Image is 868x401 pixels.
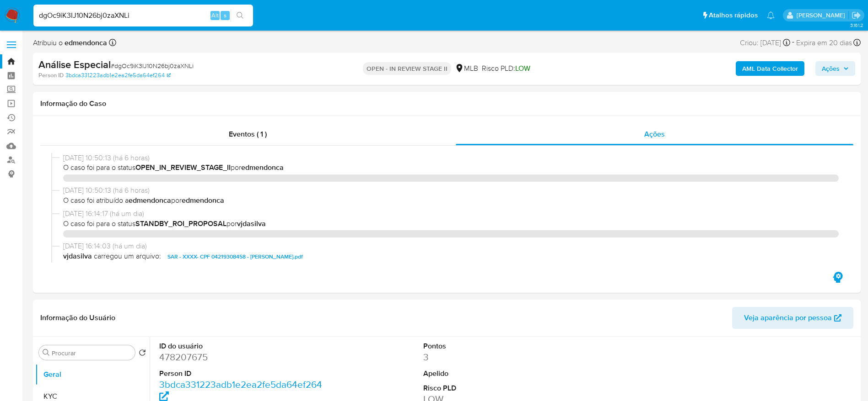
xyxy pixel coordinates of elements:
[736,61,804,76] button: AML Data Collector
[43,349,50,356] button: Procurar
[767,11,775,19] a: Notificações
[363,62,451,75] p: OPEN - IN REVIEW STAGE II
[815,61,855,76] button: Ações
[33,10,253,21] input: Pesquise usuários ou casos...
[52,349,131,357] input: Procurar
[740,37,790,49] div: Criou: [DATE]
[822,61,840,76] span: Ações
[229,129,267,139] span: Eventos ( 1 )
[63,37,107,48] b: edmendonca
[732,307,853,329] button: Veja aparência por pessoa
[423,341,590,351] dt: Pontos
[40,99,853,108] h1: Informação do Caso
[796,38,852,48] span: Expira em 20 dias
[65,71,171,79] a: 3bdca331223adb1e2ea2fe5da64ef264
[159,369,326,379] dt: Person ID
[515,63,530,74] span: LOW
[159,341,326,351] dt: ID do usuário
[423,369,590,379] dt: Apelido
[709,11,758,20] span: Atalhos rápidos
[224,11,226,20] span: s
[231,9,249,22] button: search-icon
[797,11,848,20] p: eduardo.dutra@mercadolivre.com
[211,11,219,20] span: Alt
[111,61,194,70] span: # dgOc9iK3IJ10N26bj0zaXNLi
[38,57,111,72] b: Análise Especial
[423,383,590,393] dt: Risco PLD
[792,37,794,49] span: -
[852,11,861,20] a: Sair
[139,349,146,359] button: Retornar ao pedido padrão
[744,307,832,329] span: Veja aparência por pessoa
[38,71,64,79] b: Person ID
[35,364,150,385] button: Geral
[423,351,590,364] dd: 3
[482,63,530,74] span: Risco PLD:
[644,129,665,139] span: Ações
[455,63,478,74] div: MLB
[159,351,326,364] dd: 478207675
[742,61,798,76] b: AML Data Collector
[33,38,107,48] span: Atribuiu o
[40,313,115,322] h1: Informação do Usuário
